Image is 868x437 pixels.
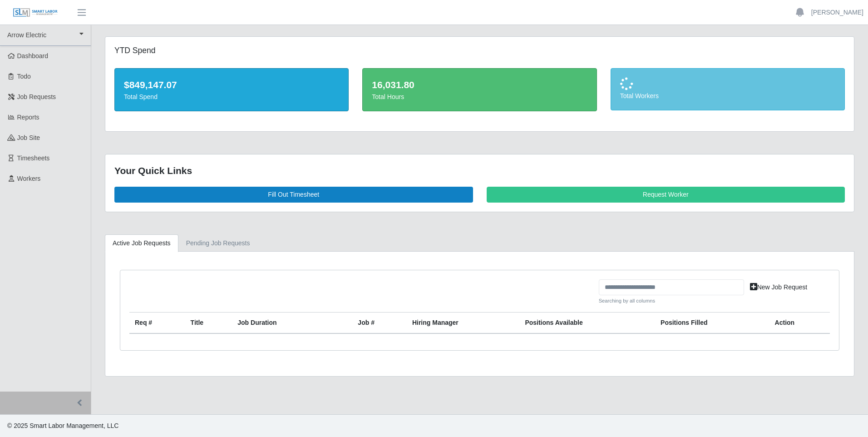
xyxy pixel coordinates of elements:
a: [PERSON_NAME] [811,8,863,17]
th: Job # [352,312,407,333]
div: Total Workers [620,91,835,101]
small: Searching by all columns [599,297,744,305]
a: New Job Request [744,279,814,295]
span: Workers [17,175,41,182]
span: Timesheets [17,154,50,162]
div: Total Spend [124,92,339,102]
a: Fill Out Timesheet [114,187,473,203]
a: Active Job Requests [105,234,178,252]
th: Title [185,312,232,333]
a: Pending Job Requests [178,234,258,252]
span: Todo [17,73,31,80]
h5: YTD Spend [114,46,349,55]
span: Reports [17,114,39,121]
th: Action [769,312,830,333]
a: Request Worker [487,187,845,203]
th: Positions Available [519,312,655,333]
span: job site [17,134,40,141]
div: 16,031.80 [372,78,587,92]
div: Total Hours [372,92,587,102]
th: Job Duration [232,312,331,333]
div: $849,147.07 [124,78,339,92]
th: Hiring Manager [407,312,519,333]
span: Dashboard [17,52,49,60]
div: Your Quick Links [114,164,845,178]
th: Req # [129,312,185,333]
span: Job Requests [17,93,56,100]
img: SLM Logo [13,8,58,18]
span: © 2025 Smart Labor Management, LLC [7,422,118,429]
th: Positions Filled [655,312,769,333]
